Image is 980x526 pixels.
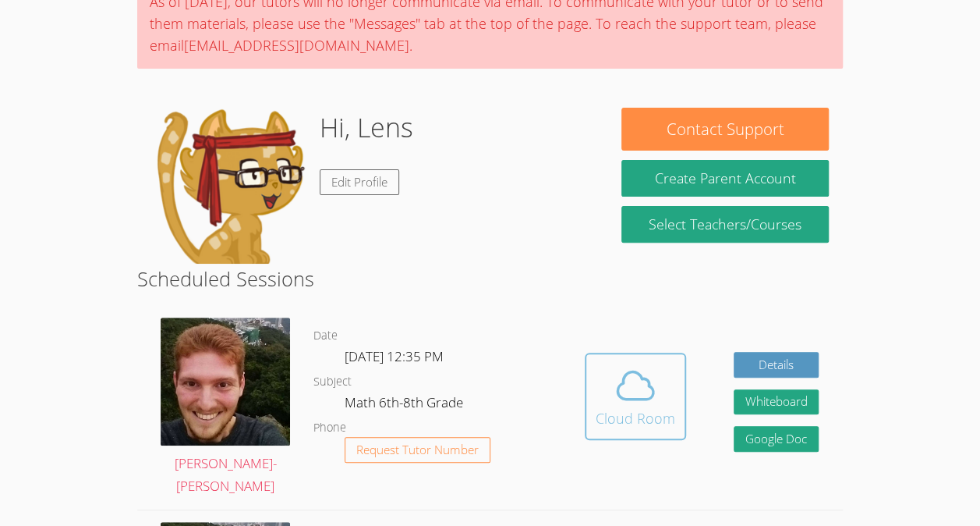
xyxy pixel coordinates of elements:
div: Cloud Room [596,407,675,429]
button: Whiteboard [734,389,819,415]
button: Contact Support [621,108,828,151]
a: [PERSON_NAME]-[PERSON_NAME] [161,318,290,498]
button: Cloud Room [585,353,686,440]
h2: Scheduled Sessions [137,264,843,293]
a: Google Doc [734,426,819,452]
dd: Math 6th-8th Grade [345,392,466,418]
span: Request Tutor Number [356,444,479,456]
button: Create Parent Account [621,160,828,197]
a: Details [734,352,819,378]
a: Select Teachers/Courses [621,206,828,243]
dt: Subject [313,372,352,392]
dt: Phone [313,418,346,438]
span: [DATE] 12:35 PM [345,347,444,365]
img: avatar.png [161,318,290,446]
img: default.png [151,108,307,264]
a: Edit Profile [320,169,399,195]
h1: Hi, Lens [320,108,413,147]
button: Request Tutor Number [345,437,490,463]
dt: Date [313,326,338,346]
